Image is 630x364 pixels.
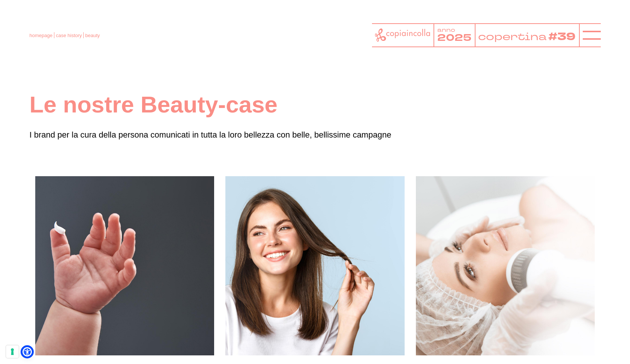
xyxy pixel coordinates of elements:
p: I brand per la cura della persona comunicati in tutta la loro bellezza con belle, bellissime camp... [30,128,601,141]
h1: Le nostre Beauty-case [30,90,601,119]
a: beauty [85,33,100,38]
tspan: #39 [548,30,575,44]
a: homepage [30,33,52,38]
tspan: 2025 [437,31,471,44]
tspan: copertina [478,30,546,43]
a: Apri il menu di accessibilità [22,347,32,357]
tspan: anno [437,27,455,34]
button: Le tue preferenze relative al consenso per le tecnologie di tracciamento [6,345,19,358]
a: case history [56,33,82,38]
